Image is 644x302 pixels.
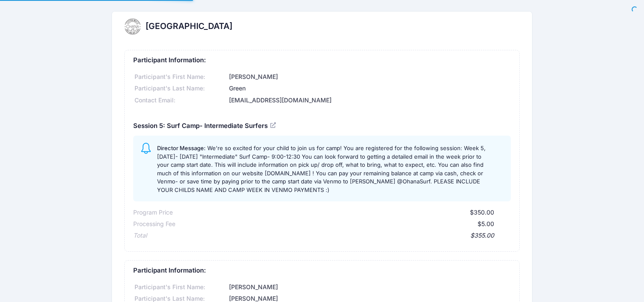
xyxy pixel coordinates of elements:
div: Processing Fee [133,220,175,229]
h5: Session 5: Surf Camp- Intermediate Surfers [133,122,278,130]
h5: Participant Information: [133,57,511,64]
span: We're so excited for your child to join us for camp! You are registered for the following session... [157,145,486,193]
div: $355.00 [147,231,495,240]
div: Participant's First Name: [133,73,228,81]
h5: Participant Information: [133,267,511,275]
div: $5.00 [175,220,495,229]
div: [PERSON_NAME] [228,73,511,81]
div: Green [228,84,511,93]
div: Participant's First Name: [133,283,228,292]
h2: [GEOGRAPHIC_DATA] [146,21,232,31]
span: Director Message: [157,145,206,151]
div: Contact Email: [133,96,228,105]
div: Program Price [133,208,173,217]
a: View Registration Details [270,121,277,129]
div: Participant's Last Name: [133,84,228,93]
div: Total [133,231,147,240]
span: $350.00 [470,209,494,216]
div: [PERSON_NAME] [228,283,511,292]
div: [EMAIL_ADDRESS][DOMAIN_NAME] [228,96,511,105]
